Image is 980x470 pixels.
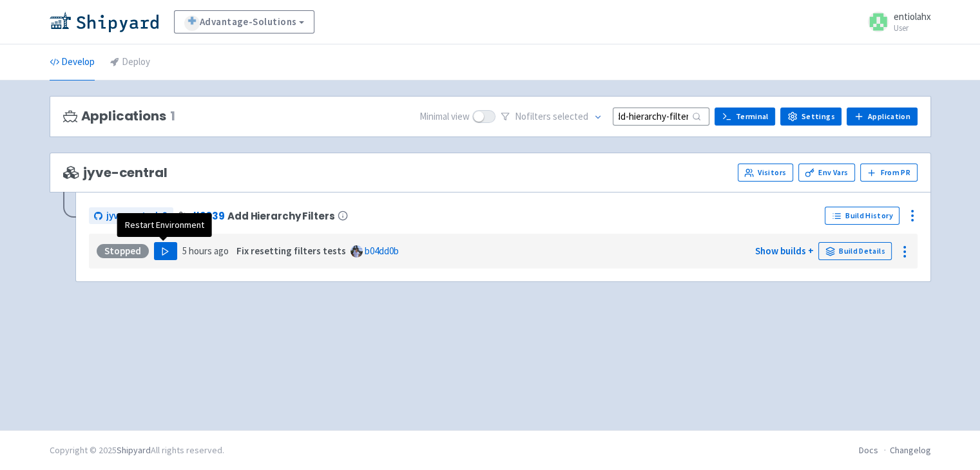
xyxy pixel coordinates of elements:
a: Shipyard [117,444,151,456]
small: User [894,24,931,32]
a: Advantage-Solutions [174,10,315,33]
a: jyve-central [89,207,173,225]
a: Build Details [818,242,892,260]
a: Settings [780,108,841,126]
span: selected [553,110,588,122]
a: b04dd0b [365,245,399,257]
a: Deploy [110,44,150,80]
span: jyve-central [106,209,158,223]
img: Shipyard logo [50,12,159,32]
a: Build History [825,207,899,225]
input: Search... [613,108,709,125]
span: No filter s [515,109,588,124]
a: entiolahx User [860,12,931,32]
time: 5 hours ago [182,245,229,257]
span: Minimal view [419,109,470,124]
span: 1 [170,109,175,124]
a: Application [847,108,917,126]
a: Terminal [715,108,775,126]
div: Stopped [97,244,149,258]
button: From PR [860,164,918,182]
button: Play [154,242,177,260]
a: Develop [50,44,95,80]
span: jyve-central [63,165,168,180]
span: entiolahx [894,10,931,23]
a: Changelog [890,444,931,456]
h3: Applications [63,109,175,124]
a: Docs [859,444,878,456]
a: Env Vars [798,164,855,182]
a: #2039 [191,209,225,223]
a: Show builds + [754,245,813,257]
a: Visitors [738,164,793,182]
div: Copyright © 2025 All rights reserved. [50,444,224,457]
span: Add Hierarchy Filters [227,211,335,221]
strong: Fix resetting filters tests [236,245,346,257]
